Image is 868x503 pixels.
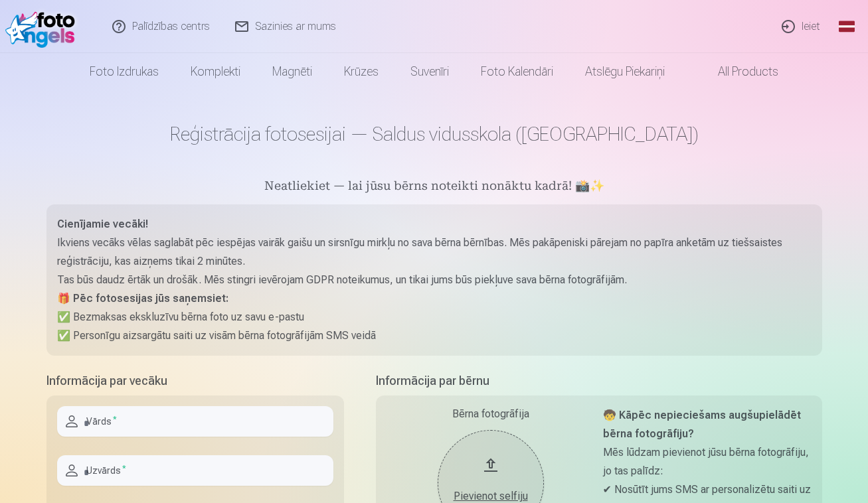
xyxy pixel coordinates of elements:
[46,372,344,390] h5: Informācija par vecāku
[376,372,822,390] h5: Informācija par bērnu
[57,218,148,230] strong: Cienījamie vecāki!
[603,443,812,480] p: Mēs lūdzam pievienot jūsu bērna fotogrāfiju, jo tas palīdz:
[175,53,256,90] a: Komplekti
[603,409,801,440] strong: 🧒 Kāpēc nepieciešams augšupielādēt bērna fotogrāfiju?
[387,406,595,422] div: Bērna fotogrāfija
[57,271,812,289] p: Tas būs daudz ērtāk un drošāk. Mēs stingri ievērojam GDPR noteikumus, un tikai jums būs piekļuve ...
[74,53,175,90] a: Foto izdrukas
[394,53,465,90] a: Suvenīri
[46,122,822,146] h1: Reģistrācija fotosesijai — Saldus vidusskola ([GEOGRAPHIC_DATA])
[569,53,681,90] a: Atslēgu piekariņi
[57,234,812,271] p: Ikviens vecāks vēlas saglabāt pēc iespējas vairāk gaišu un sirsnīgu mirkļu no sava bērna bērnības...
[57,308,812,326] p: ✅ Bezmaksas ekskluzīvu bērna foto uz savu e-pastu
[328,53,394,90] a: Krūzes
[465,53,569,90] a: Foto kalendāri
[681,53,794,90] a: All products
[57,326,812,345] p: ✅ Personīgu aizsargātu saiti uz visām bērna fotogrāfijām SMS veidā
[46,178,822,196] h5: Neatliekiet — lai jūsu bērns noteikti nonāktu kadrā! 📸✨
[57,292,228,305] strong: 🎁 Pēc fotosesijas jūs saņemsiet:
[5,5,82,48] img: /fa1
[256,53,328,90] a: Magnēti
